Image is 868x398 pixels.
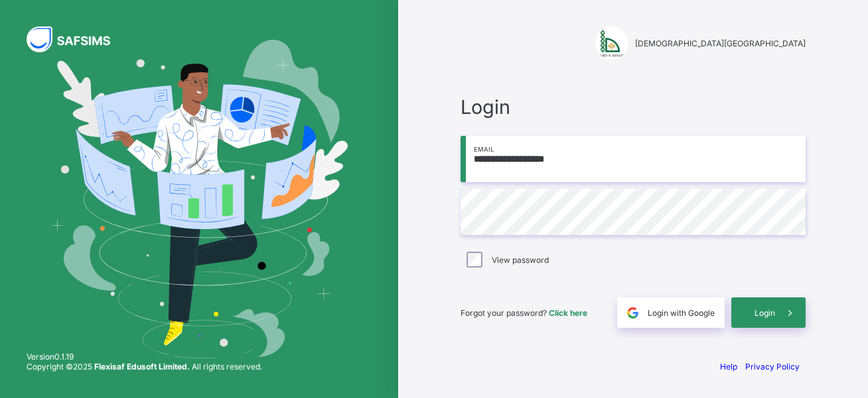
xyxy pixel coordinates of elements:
span: Forgot your password? [461,308,587,318]
label: View password [492,255,549,265]
img: google.396cfc9801f0270233282035f929180a.svg [625,305,640,321]
span: Version 0.1.19 [27,352,262,362]
img: Hero Image [50,40,347,358]
a: Privacy Policy [745,362,800,372]
span: Copyright © 2025 All rights reserved. [27,362,262,372]
img: SAFSIMS Logo [27,26,126,52]
span: [DEMOGRAPHIC_DATA][GEOGRAPHIC_DATA] [635,38,806,48]
a: Help [720,362,737,372]
strong: Flexisaf Edusoft Limited. [94,362,190,372]
span: Login [461,95,806,119]
span: Login with Google [648,308,715,318]
span: Login [755,308,775,318]
a: Click here [549,308,587,318]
